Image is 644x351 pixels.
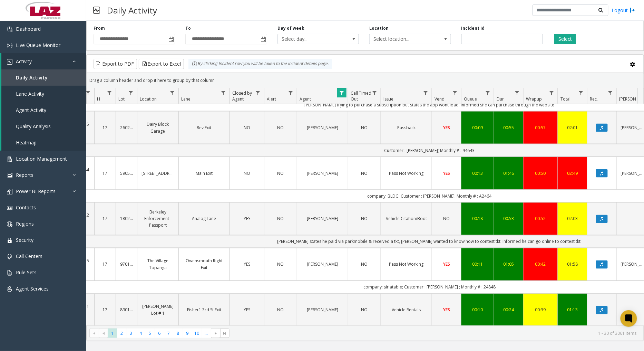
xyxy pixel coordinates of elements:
[16,139,37,146] span: Heatmap
[1,102,86,118] a: Agent Activity
[352,307,377,313] a: NO
[16,42,60,48] span: Live Queue Monitor
[99,261,111,268] a: 17
[547,88,556,97] a: Wrapup Filter Menu
[105,88,114,97] a: H Filter Menu
[436,261,457,268] a: YES
[173,329,183,338] span: Page 8
[142,209,174,229] a: Berkeley Enforcement - Passport
[562,216,583,222] div: 02:03
[222,331,228,336] span: Go to the last page
[142,303,174,316] a: [PERSON_NAME] Lot # 1
[99,170,111,177] a: 17
[99,307,111,313] a: 17
[385,124,428,131] a: Passback
[269,124,293,131] a: NO
[466,216,490,222] div: 00:18
[466,124,490,131] div: 00:09
[183,329,192,338] span: Page 9
[142,258,174,271] a: The Village Topanga
[498,170,519,177] div: 01:46
[606,88,615,97] a: Rec. Filter Menu
[234,124,260,131] a: NO
[120,216,133,222] a: 180272
[301,307,344,313] a: [PERSON_NAME]
[277,25,304,31] label: Day of week
[267,96,276,102] span: Alert
[526,96,542,102] span: Wrapup
[87,74,644,86] div: Drag a column header and drop it here to group by that column
[16,188,56,195] span: Power BI Reports
[185,25,191,31] label: To
[97,96,100,102] span: H
[108,329,117,338] span: Page 1
[234,170,260,177] a: NO
[436,170,457,177] a: YES
[127,329,136,338] span: Page 3
[232,90,252,102] span: Closed by Agent
[219,88,228,97] a: Lane Filter Menu
[213,331,218,336] span: Go to the next page
[126,88,136,97] a: Lot Filter Menu
[16,172,33,178] span: Reports
[562,261,583,268] div: 01:58
[528,261,554,268] a: 00:42
[576,88,586,97] a: Total Filter Menu
[443,307,450,313] span: YES
[7,156,12,162] img: 'icon'
[562,124,583,131] div: 02:01
[120,170,133,177] a: 590568
[498,216,519,222] a: 00:53
[443,170,450,176] span: YES
[93,2,100,19] img: pageIcon
[244,170,250,176] span: NO
[301,216,344,222] a: [PERSON_NAME]
[16,253,42,259] span: Call Centers
[352,170,377,177] a: NO
[7,27,12,32] img: 'icon'
[136,329,145,338] span: Page 4
[253,88,263,97] a: Closed by Agent Filter Menu
[16,91,44,97] span: Lane Activity
[278,34,343,44] span: Select day...
[562,307,583,313] a: 01:13
[211,329,220,338] span: Go to the next page
[94,59,137,69] button: Export to PDF
[244,125,250,131] span: NO
[300,96,311,102] span: Agent
[443,262,450,267] span: YES
[7,59,12,65] img: 'icon'
[1,69,86,86] a: Daily Activity
[155,329,164,338] span: Page 6
[244,216,250,222] span: YES
[435,96,445,102] span: Vend
[590,96,598,102] span: Rec.
[301,261,344,268] a: [PERSON_NAME]
[220,329,230,338] span: Go to the last page
[466,307,490,313] a: 00:10
[612,7,635,14] a: Logout
[464,96,477,102] span: Queue
[99,216,111,222] a: 17
[183,258,225,271] a: Owensmouth Right Exit
[513,88,522,97] a: Dur Filter Menu
[337,88,347,97] a: Agent Filter Menu
[16,26,41,32] span: Dashboard
[528,307,554,313] a: 00:39
[560,96,570,102] span: Total
[498,307,519,313] a: 00:24
[140,96,157,102] span: Location
[244,307,250,313] span: YES
[259,34,267,44] span: Toggle popup
[528,124,554,131] a: 00:57
[16,285,49,292] span: Agent Services
[369,25,389,31] label: Location
[7,189,12,195] img: 'icon'
[16,74,48,81] span: Daily Activity
[120,261,133,268] a: 970166
[483,88,492,97] a: Queue Filter Menu
[99,124,111,131] a: 17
